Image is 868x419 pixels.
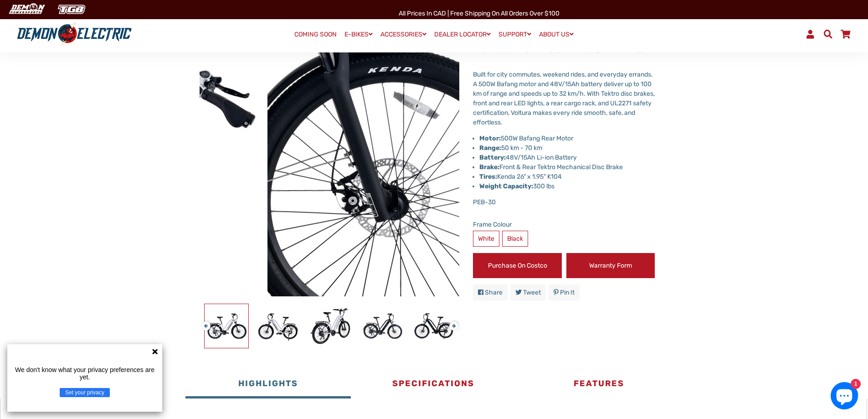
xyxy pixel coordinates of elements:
[449,317,455,327] button: Next
[431,28,494,41] a: DEALER LOCATOR
[479,163,499,171] strong: Brake:
[479,182,533,190] strong: Weight Capacity:
[14,22,135,46] img: Demon Electric logo
[308,304,352,348] img: Voltura NOVA Commuter e-Bike
[479,173,562,181] span: Kenda 26" x 1.95" K104
[560,289,575,296] span: Pin it
[473,198,496,206] span: PEB-30
[501,134,573,142] span: 500W Bafang Rear Motor
[201,317,207,327] button: Previous
[473,70,655,127] p: Built for city commutes, weekend rides, and everyday errands. A 500W Bafang motor and 48V/15Ah ba...
[479,173,497,181] strong: Tires:
[291,28,340,41] a: COMING SOON
[399,10,560,17] span: All Prices in CAD | Free shipping on all orders over $100
[205,304,248,348] img: Voltura NOVA Commuter e-Bike
[473,231,499,247] label: White
[566,253,655,278] a: Warranty Form
[377,28,430,41] a: ACCESSORIES
[5,2,48,17] img: Demon Electric
[257,304,300,348] img: Voltura NOVA Commuter e-Bike
[479,154,506,161] strong: Battery:
[351,371,516,398] button: Specifications
[479,182,555,190] span: 300 lbs
[185,371,351,398] button: Highlights
[53,2,90,17] img: TGB Canada
[523,289,541,296] span: Tweet
[516,371,682,398] button: Features
[60,388,110,397] button: Set your privacy
[502,231,528,247] label: Black
[473,253,562,278] a: Purchase on Costco
[536,28,577,41] a: ABOUT US
[495,28,534,41] a: SUPPORT
[485,289,503,296] span: Share
[479,134,501,142] strong: Motor:
[479,144,501,152] strong: Range:
[11,366,159,381] p: We don't know what your privacy preferences are yet.
[479,154,577,161] span: 48V/15Ah Li-ion Battery
[412,304,456,348] img: Voltura NOVA Commuter e-Bike
[479,144,542,152] span: 50 km - 70 km
[828,382,861,412] inbox-online-store-chat: Shopify online store chat
[479,163,623,171] span: Front & Rear Tektro Mechanical Disc Brake
[473,220,655,229] label: Frame Colour
[360,304,404,348] img: Voltura NOVA Commuter e-Bike
[341,28,376,41] a: E-BIKES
